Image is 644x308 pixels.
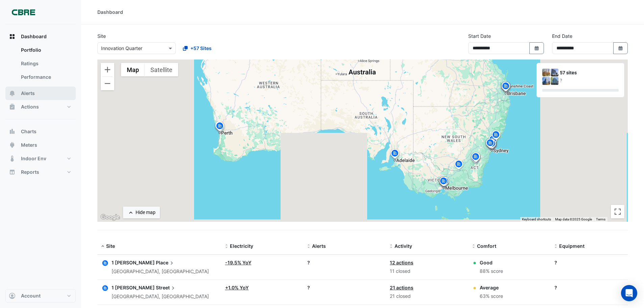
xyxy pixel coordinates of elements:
button: Show street map [121,63,145,76]
a: -19.5% YoY [225,260,252,265]
div: ? [554,259,629,266]
img: site-pin.svg [491,130,502,142]
button: Indoor Env [5,152,76,165]
button: Zoom out [101,77,114,90]
app-icon: Alerts [9,90,16,97]
button: Reports [5,165,76,179]
div: Dashboard [97,8,123,16]
div: ? [307,259,382,266]
span: Place [156,259,175,266]
button: Account [5,289,76,303]
img: site-pin.svg [486,139,497,150]
span: +57 Sites [190,45,212,52]
a: Open this area in Google Maps (opens a new window) [99,213,121,222]
div: Open Intercom Messenger [621,285,637,301]
span: Indoor Env [21,155,46,162]
span: Comfort [477,243,496,249]
app-icon: Charts [9,128,16,135]
img: site-pin.svg [501,81,511,93]
a: Ratings [16,57,76,70]
img: site-pin.svg [470,153,481,165]
span: Actions [21,103,39,110]
a: 12 actions [390,260,413,265]
img: 1 Shelley Street [551,69,558,76]
app-icon: Indoor Env [9,155,16,162]
div: ? [554,284,629,291]
img: 10 Shelley Street [551,77,558,85]
div: 21 closed [390,292,464,300]
img: site-pin.svg [500,81,511,93]
a: Performance [16,70,76,84]
img: site-pin.svg [438,176,449,188]
img: site-pin.svg [485,138,496,150]
label: Site [97,32,106,40]
img: site-pin.svg [471,152,481,164]
img: 1 Martin Place [542,69,550,76]
img: site-pin.svg [214,121,225,133]
span: Equipment [559,243,585,249]
img: site-pin.svg [215,122,226,134]
div: 63% score [480,292,503,300]
span: 1 [PERSON_NAME] [112,285,155,290]
img: Company Logo [8,5,39,19]
button: +57 Sites [178,42,216,54]
div: ? [307,284,382,291]
button: Keyboard shortcuts [522,217,551,222]
button: Zoom in [101,63,114,76]
span: Activity [395,243,412,249]
div: 57 sites [560,69,619,76]
a: 21 actions [390,285,413,290]
fa-icon: Select Date [534,45,540,51]
img: site-pin.svg [214,121,225,133]
app-icon: Actions [9,103,16,110]
div: Hide map [136,209,156,216]
label: End Date [552,32,572,40]
app-icon: Reports [9,169,16,175]
div: 11 closed [390,267,464,275]
span: Dashboard [21,33,47,40]
div: 88% score [480,267,503,275]
div: Good [480,259,503,266]
button: Meters [5,138,76,152]
span: 1 [PERSON_NAME] [112,260,155,265]
img: site-pin.svg [487,135,498,146]
label: Start Date [468,32,491,40]
span: Alerts [312,243,326,249]
div: [GEOGRAPHIC_DATA], [GEOGRAPHIC_DATA] [112,293,209,301]
span: Electricity [230,243,253,249]
img: site-pin.svg [471,152,481,164]
button: Alerts [5,87,76,100]
button: Dashboard [5,30,76,43]
span: Charts [21,128,37,135]
img: site-pin.svg [491,130,501,142]
img: Google [99,213,121,222]
span: Site [106,243,115,249]
div: Dashboard [5,43,76,87]
a: +1.0% YoY [225,285,249,290]
img: site-pin.svg [485,138,496,150]
app-icon: Meters [9,142,16,148]
span: Account [21,292,41,299]
span: Reports [21,169,39,175]
button: Show satellite imagery [145,63,178,76]
img: site-pin.svg [439,176,450,188]
div: ? [560,77,619,84]
a: Portfolio [16,43,76,57]
a: Terms (opens in new tab) [596,217,605,221]
img: 10 Franklin Street (GPO Exchange) [542,77,550,85]
app-icon: Dashboard [9,33,16,40]
img: site-pin.svg [453,159,464,171]
button: Toggle fullscreen view [611,205,624,218]
span: Alerts [21,90,35,97]
span: Meters [21,142,37,148]
div: Average [480,284,503,291]
img: site-pin.svg [389,148,400,160]
fa-icon: Select Date [618,45,624,51]
img: site-pin.svg [470,152,481,164]
button: Actions [5,100,76,114]
button: Hide map [123,207,160,218]
div: [GEOGRAPHIC_DATA], [GEOGRAPHIC_DATA] [112,268,209,276]
span: Map data ©2025 Google [555,217,592,221]
span: Street [156,284,176,291]
button: Charts [5,125,76,138]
